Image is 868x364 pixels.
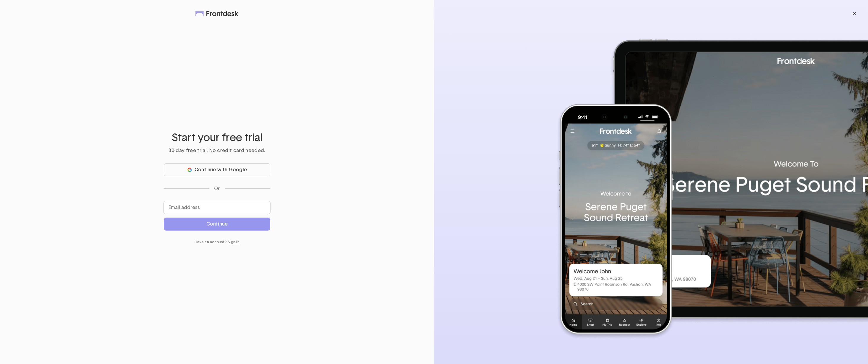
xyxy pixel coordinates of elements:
button: Continue [164,218,270,231]
p: Have an account? [164,240,270,245]
span: Or [214,186,220,192]
button: Continue with Google [164,163,270,176]
p: 30-day free trial. No credit card needed. [164,148,270,154]
div: Continue [206,222,228,226]
img: Frontdesk main logo [195,11,239,16]
a: Sign In [228,240,239,244]
img: Start your free trial [556,37,868,340]
h1: Start your free trial [164,132,270,144]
